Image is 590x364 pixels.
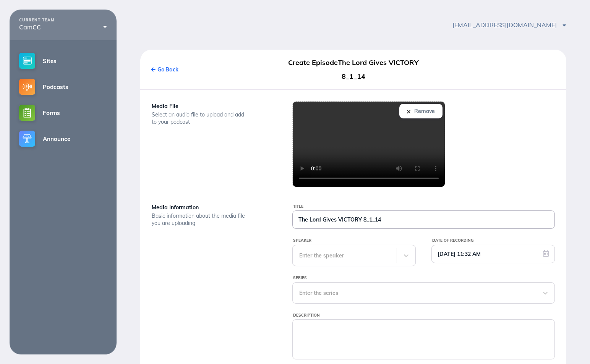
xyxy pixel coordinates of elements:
div: Speaker [293,236,416,245]
input: SeriesEnter the series [299,290,301,296]
a: Podcasts [10,74,117,100]
img: forms-small@2x.png [19,105,35,121]
div: Series [293,274,555,282]
div: Title [293,202,555,211]
span: [EMAIL_ADDRESS][DOMAIN_NAME] [452,21,566,29]
a: Announce [10,126,117,152]
div: Description [293,311,555,320]
div: Create EpisodeThe Lord Gives VICTORY 8_1_14 [286,56,421,83]
img: sites-small@2x.png [19,53,35,69]
div: Basic information about the media file you are uploading [152,212,247,227]
img: podcasts-small@2x.png [19,79,35,95]
div: CamCC [19,24,107,31]
a: Forms [10,100,117,126]
div: Media Information [152,202,273,212]
a: Sites [10,48,117,74]
div: Media File [152,101,273,111]
div: CURRENT TEAM [19,18,107,23]
input: SpeakerEnter the speaker [299,252,301,259]
div: Date of Recording [432,236,555,245]
a: Go Back [151,66,178,73]
img: announce-small@2x.png [19,131,35,147]
button: Remove [399,104,443,118]
img: icon-close-x-dark@2x.png [407,110,410,113]
input: New Episode Title [293,211,554,228]
div: Select an audio file to upload and add to your podcast [152,111,247,126]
